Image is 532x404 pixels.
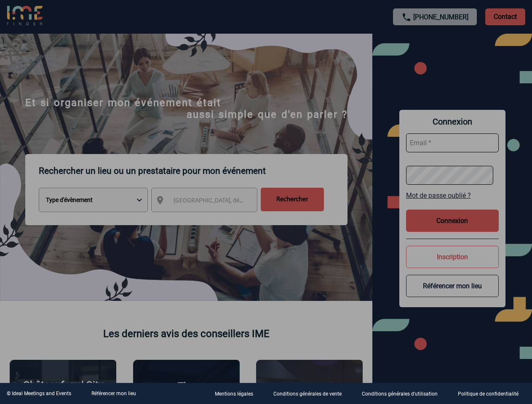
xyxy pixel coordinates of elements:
[458,391,519,397] p: Politique de confidentialité
[362,391,438,397] p: Conditions générales d'utilisation
[273,391,342,397] p: Conditions générales de vente
[267,390,355,398] a: Conditions générales de vente
[215,391,253,397] p: Mentions légales
[208,390,267,398] a: Mentions légales
[355,390,451,398] a: Conditions générales d'utilisation
[91,391,136,396] a: Référencer mon lieu
[7,391,71,396] div: © Ideal Meetings and Events
[451,390,532,398] a: Politique de confidentialité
